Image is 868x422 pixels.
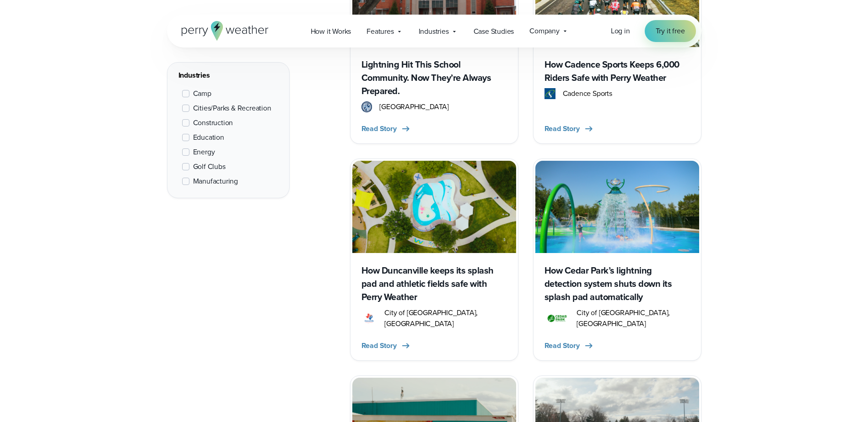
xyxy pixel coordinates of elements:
[545,123,580,134] span: Read Story
[361,123,397,134] span: Read Story
[193,176,238,187] span: Manufacturing
[352,161,516,253] img: Duncanville Splash Pad
[193,103,271,114] span: Cities/Parks & Recreation
[361,313,377,324] img: City of Duncanville Logo
[384,307,507,329] span: City of [GEOGRAPHIC_DATA], [GEOGRAPHIC_DATA]
[545,264,690,304] h3: How Cedar Park’s lightning detection system shuts down its splash pad automatically
[545,313,570,324] img: City of Cedar Parks Logo
[350,158,518,360] a: Duncanville Splash Pad How Duncanville keeps its splash pad and athletic fields safe with Perry W...
[193,161,226,172] span: Golf Clubs
[419,26,449,37] span: Industries
[529,26,560,37] span: Company
[474,26,514,37] span: Case Studies
[311,26,351,37] span: How it Works
[193,132,224,143] span: Education
[193,88,211,99] span: Camp
[178,70,278,81] div: Industries
[545,340,580,351] span: Read Story
[645,20,696,42] a: Try it free
[361,340,411,351] button: Read Story
[379,101,449,112] span: [GEOGRAPHIC_DATA]
[303,22,359,41] a: How it Works
[545,58,690,84] h3: How Cadence Sports Keeps 6,000 Riders Safe with Perry Weather
[545,340,594,351] button: Read Story
[656,26,685,37] span: Try it free
[466,22,522,41] a: Case Studies
[361,340,397,351] span: Read Story
[533,158,701,360] a: How Cedar Park’s lightning detection system shuts down its splash pad automatically City of Cedar...
[193,117,233,128] span: Construction
[361,101,372,112] img: West Orange High School
[563,88,612,99] span: Cadence Sports
[367,26,394,37] span: Features
[545,88,555,99] img: cadence_sports_logo
[361,58,507,98] h3: Lightning Hit This School Community. Now They’re Always Prepared.
[361,264,507,304] h3: How Duncanville keeps its splash pad and athletic fields safe with Perry Weather
[577,307,690,329] span: City of [GEOGRAPHIC_DATA], [GEOGRAPHIC_DATA]
[611,26,630,37] a: Log in
[193,147,215,158] span: Energy
[361,123,411,134] button: Read Story
[545,123,594,134] button: Read Story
